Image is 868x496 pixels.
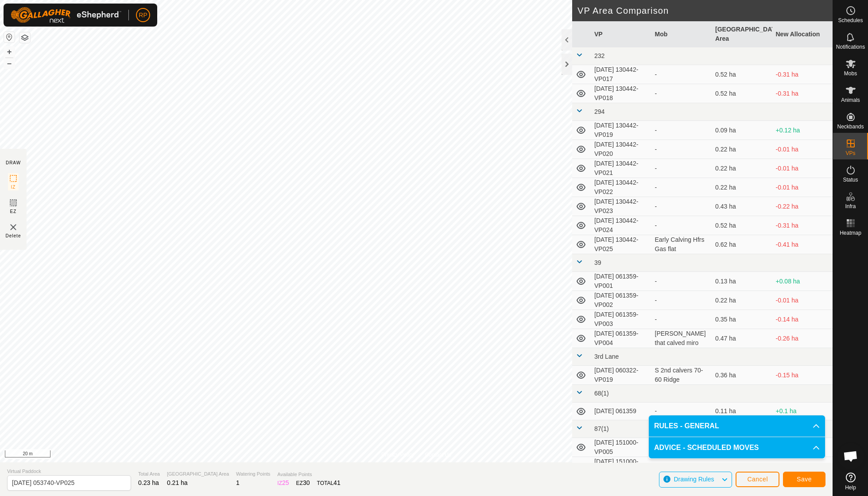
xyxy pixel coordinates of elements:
[655,221,709,230] div: -
[655,296,709,305] div: -
[772,235,833,254] td: -0.41 ha
[712,178,772,197] td: 0.22 ha
[845,485,856,490] span: Help
[282,479,289,486] span: 25
[167,470,229,478] span: [GEOGRAPHIC_DATA] Area
[4,46,15,57] button: +
[6,159,21,166] div: DRAW
[654,421,719,431] span: RULES - GENERAL
[712,366,772,385] td: 0.36 ha
[712,197,772,216] td: 0.43 ha
[4,58,15,69] button: –
[712,65,772,84] td: 0.52 ha
[651,21,712,47] th: Mob
[712,159,772,178] td: 0.22 ha
[772,65,833,84] td: -0.31 ha
[594,390,609,397] span: 68(1)
[772,197,833,216] td: -0.22 ha
[4,32,15,43] button: Reset Map
[8,222,19,232] img: VP
[655,366,709,384] div: S 2nd calvers 70-60 Ridge
[303,479,310,486] span: 30
[591,291,651,310] td: [DATE] 061359-VP002
[712,216,772,235] td: 0.52 ha
[649,415,825,437] p-accordion-header: RULES - GENERAL
[712,329,772,348] td: 0.47 ha
[772,366,833,385] td: -0.15 ha
[655,235,709,254] div: Early Calving Hfrs Gas flat
[772,403,833,420] td: +0.1 ha
[11,184,16,190] span: IZ
[655,126,709,135] div: -
[712,21,772,47] th: [GEOGRAPHIC_DATA] Area
[836,44,865,50] span: Notifications
[712,235,772,254] td: 0.62 ha
[591,403,651,420] td: [DATE] 061359
[747,476,768,483] span: Cancel
[772,310,833,329] td: -0.14 ha
[591,65,651,84] td: [DATE] 130442-VP017
[7,468,131,475] span: Virtual Paddock
[236,479,240,486] span: 1
[844,71,857,76] span: Mobs
[649,437,825,458] p-accordion-header: ADVICE - SCHEDULED MOVES
[655,145,709,154] div: -
[591,329,651,348] td: [DATE] 061359-VP004
[840,230,861,236] span: Heatmap
[655,462,709,471] div: -
[674,476,714,483] span: Drawing Rules
[594,353,619,360] span: 3rd Lane
[594,259,601,266] span: 39
[712,272,772,291] td: 0.13 ha
[277,478,289,488] div: IZ
[712,310,772,329] td: 0.35 ha
[591,272,651,291] td: [DATE] 061359-VP001
[797,476,812,483] span: Save
[837,443,864,469] div: Open chat
[841,97,860,103] span: Animals
[317,478,341,488] div: TOTAL
[425,451,451,459] a: Contact Us
[591,216,651,235] td: [DATE] 130442-VP024
[333,479,341,486] span: 41
[837,124,864,129] span: Neckbands
[591,178,651,197] td: [DATE] 130442-VP022
[712,121,772,140] td: 0.09 ha
[236,470,270,478] span: Watering Points
[591,438,651,457] td: [DATE] 151000-VP005
[772,121,833,140] td: +0.12 ha
[594,425,609,432] span: 87(1)
[591,159,651,178] td: [DATE] 130442-VP021
[591,197,651,216] td: [DATE] 130442-VP023
[139,11,147,20] span: RP
[655,70,709,79] div: -
[772,216,833,235] td: -0.31 ha
[655,407,709,416] div: -
[11,7,121,23] img: Gallagher Logo
[772,291,833,310] td: -0.01 ha
[19,32,30,43] button: Map Layers
[591,121,651,140] td: [DATE] 130442-VP019
[845,151,855,156] span: VPs
[591,235,651,254] td: [DATE] 130442-VP025
[10,208,17,215] span: EZ
[845,204,856,209] span: Infra
[772,159,833,178] td: -0.01 ha
[783,472,825,487] button: Save
[772,329,833,348] td: -0.26 ha
[655,164,709,173] div: -
[655,183,709,192] div: -
[138,470,160,478] span: Total Area
[655,277,709,286] div: -
[594,108,604,115] span: 294
[833,469,868,494] a: Help
[6,232,21,239] span: Delete
[655,315,709,324] div: -
[138,479,159,486] span: 0.23 ha
[277,471,340,478] span: Available Points
[712,291,772,310] td: 0.22 ha
[843,177,858,182] span: Status
[772,272,833,291] td: +0.08 ha
[712,140,772,159] td: 0.22 ha
[772,140,833,159] td: -0.01 ha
